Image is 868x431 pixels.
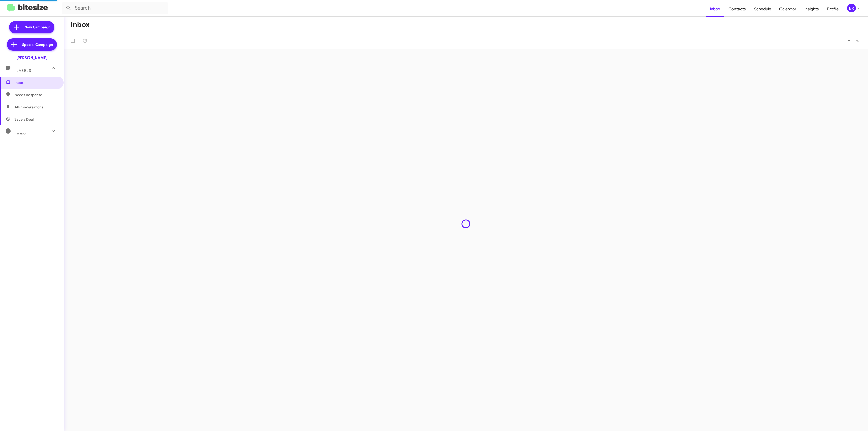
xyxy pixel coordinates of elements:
button: BR [843,4,862,12]
span: New Campaign [24,25,50,30]
span: All Conversations [14,105,43,110]
a: Schedule [750,2,775,17]
span: Labels [16,68,31,73]
a: Insights [800,2,823,17]
a: Profile [823,2,843,17]
a: Inbox [706,2,724,17]
div: BR [847,4,856,12]
a: Contacts [724,2,750,17]
a: New Campaign [9,21,54,33]
div: [PERSON_NAME] [16,55,47,60]
span: Inbox [14,80,58,85]
a: Special Campaign [7,38,57,51]
a: Calendar [775,2,800,17]
nav: Page navigation example [845,36,862,46]
button: Next [853,36,862,46]
span: Needs Response [14,92,58,97]
span: Save a Deal [14,117,34,122]
input: Search [62,2,168,14]
button: Previous [844,36,853,46]
span: Special Campaign [22,42,53,47]
span: » [856,38,859,44]
h1: Inbox [71,21,90,29]
span: More [16,132,27,136]
span: « [847,38,850,44]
